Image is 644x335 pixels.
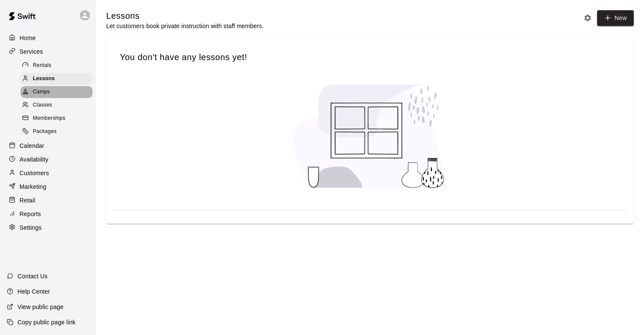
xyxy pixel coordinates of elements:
span: Memberships [33,114,65,123]
p: Calendar [20,142,44,150]
span: Camps [33,88,50,96]
a: Camps [20,86,96,99]
h5: Lessons [106,10,264,22]
p: Let customers book private instruction with staff members. [106,22,264,30]
a: Retail [7,194,89,207]
p: Settings [20,223,42,232]
p: View public page [17,303,64,311]
span: Lessons [33,75,55,83]
span: You don't have any lessons yet! [120,52,620,63]
a: Lessons [20,72,96,85]
p: Help Center [17,287,50,296]
div: Lessons [20,73,93,85]
img: No lessons created [285,76,455,196]
p: Services [20,47,43,56]
p: Copy public page link [17,318,75,326]
p: Availability [20,155,49,164]
a: Marketing [7,180,89,193]
p: Home [20,34,36,42]
div: Camps [20,86,93,98]
p: Retail [20,196,35,205]
span: Rentals [33,61,52,70]
a: New [597,10,634,26]
a: Settings [7,221,89,234]
div: Packages [20,126,93,138]
span: Packages [33,127,57,136]
a: Packages [20,125,96,139]
a: Memberships [20,112,96,125]
p: Marketing [20,182,46,191]
a: Customers [7,167,89,179]
span: Classes [33,101,52,110]
a: Reports [7,208,89,220]
div: Rentals [20,60,93,72]
a: Services [7,45,89,58]
a: Rentals [20,59,96,72]
a: Home [7,32,89,44]
a: Classes [20,99,96,112]
div: Memberships [20,113,93,124]
p: Customers [20,169,49,177]
button: Lesson settings [581,12,594,24]
p: Contact Us [17,272,48,280]
a: Calendar [7,139,89,152]
p: Reports [20,210,41,218]
div: Classes [20,99,93,111]
a: Availability [7,153,89,166]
